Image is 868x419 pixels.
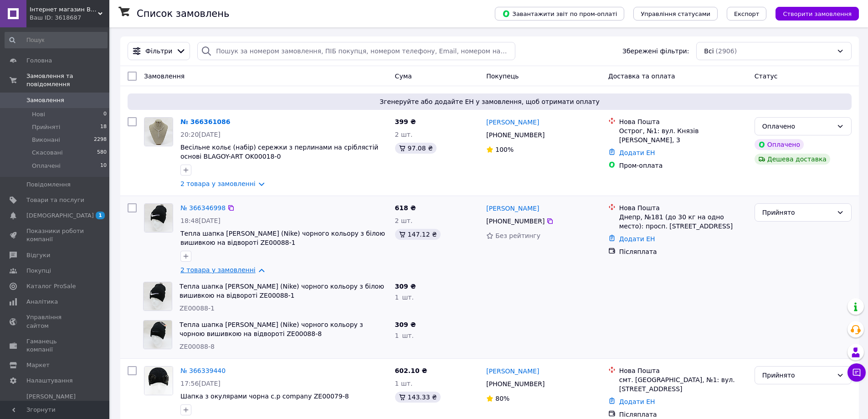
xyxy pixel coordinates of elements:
[619,212,747,231] div: Днепр, №181 (до 30 кг на одно место): просп. [STREET_ADDRESS]
[26,196,84,204] span: Товари та послуги
[32,110,45,119] span: Нові
[486,367,539,376] a: [PERSON_NAME]
[486,204,539,213] a: [PERSON_NAME]
[30,5,98,14] span: Інтернет магазин BLAGOY-ART
[608,72,675,80] span: Доставка та оплата
[847,363,866,382] button: Чат з покупцем
[619,375,747,393] div: смт. [GEOGRAPHIC_DATA], №1: вул. [STREET_ADDRESS]
[495,232,540,239] span: Без рейтингу
[26,361,50,369] span: Маркет
[716,47,737,55] span: (2906)
[100,162,107,170] span: 10
[727,7,767,21] button: Експорт
[755,139,804,150] div: Оплачено
[395,380,413,387] span: 1 шт.
[144,204,173,232] img: Фото товару
[619,117,747,126] div: Нова Пошта
[145,47,172,56] span: Фільтри
[26,267,51,275] span: Покупці
[144,203,173,233] a: Фото товару
[704,47,714,56] span: Всі
[144,117,173,146] a: Фото товару
[144,72,185,80] span: Замовлення
[495,395,509,402] span: 80%
[395,217,413,224] span: 2 шт.
[26,298,58,306] span: Аналітика
[32,162,61,170] span: Оплачені
[395,204,416,212] span: 618 ₴
[395,72,412,80] span: Cума
[180,204,226,212] a: № 366346998
[633,7,718,21] button: Управління статусами
[495,146,514,153] span: 100%
[619,247,747,256] div: Післяплата
[96,212,105,219] span: 1
[131,97,848,106] span: Згенеруйте або додайте ЕН у замовлення, щоб отримати оплату
[144,367,173,395] img: Фото товару
[26,57,52,65] span: Головна
[619,235,655,243] a: Додати ЕН
[619,398,655,405] a: Додати ЕН
[495,7,624,21] button: Завантажити звіт по пром-оплаті
[619,161,747,170] div: Пром-оплата
[26,313,84,330] span: Управління сайтом
[486,118,539,127] a: [PERSON_NAME]
[783,10,852,17] span: Створити замовлення
[762,370,833,380] div: Прийнято
[26,181,71,189] span: Повідомлення
[395,143,437,154] div: 97.08 ₴
[30,14,109,22] div: Ваш ID: 3618687
[762,121,833,131] div: Оплачено
[395,392,441,403] div: 143.33 ₴
[180,180,256,187] a: 2 товара у замовленні
[32,136,60,144] span: Виконані
[100,123,107,131] span: 18
[26,72,109,88] span: Замовлення та повідомлення
[619,410,747,419] div: Післяплата
[137,8,229,19] h1: Список замовлень
[103,110,107,119] span: 0
[486,72,519,80] span: Покупець
[619,149,655,156] a: Додати ЕН
[180,217,221,224] span: 18:48[DATE]
[180,230,385,246] a: Тепла шапка [PERSON_NAME] (Nike) чорного кольору з білою вишивкою на відвороті ZE00088-1
[26,227,84,243] span: Показники роботи компанії
[26,96,64,104] span: Замовлення
[32,123,60,131] span: Прийняті
[94,136,107,144] span: 2298
[97,149,107,157] span: 580
[395,367,427,374] span: 602.10 ₴
[26,251,50,259] span: Відгуки
[26,337,84,354] span: Гаманець компанії
[762,207,833,217] div: Прийнято
[619,366,747,375] div: Нова Пошта
[484,215,546,228] div: [PHONE_NUMBER]
[484,129,546,141] div: [PHONE_NUMBER]
[395,229,441,240] div: 147.12 ₴
[180,380,221,387] span: 17:56[DATE]
[766,10,859,17] a: Створити замовлення
[641,10,710,17] span: Управління статусами
[180,144,378,160] a: Весільне кольє (набір) сережки з перлинами на сріблястій основі BLAGOY-ART OK00018-0
[26,212,94,220] span: [DEMOGRAPHIC_DATA]
[180,393,349,400] a: Шапка з окулярами чорна c.p company ZE00079-8
[180,283,384,299] a: Тепла шапка [PERSON_NAME] (Nike) чорного кольору з білою вишивкою на відвороті ZE00088-1
[144,118,173,146] img: Фото товару
[144,321,172,349] img: Фото товару
[776,7,859,21] button: Створити замовлення
[180,321,363,337] a: Тепла шапка [PERSON_NAME] (Nike) чорного кольору з чорною вишивкою на відвороті ZE00088-8
[180,118,230,125] a: № 366361086
[395,332,414,339] span: 1 шт.
[734,10,760,17] span: Експорт
[395,283,416,290] span: 309 ₴
[5,32,108,48] input: Пошук
[197,42,515,60] input: Пошук за номером замовлення, ПІБ покупця, номером телефону, Email, номером накладної
[180,266,256,274] a: 2 товара у замовленні
[395,118,416,125] span: 399 ₴
[484,378,546,390] div: [PHONE_NUMBER]
[26,282,76,290] span: Каталог ProSale
[180,305,215,312] span: ZE00088-1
